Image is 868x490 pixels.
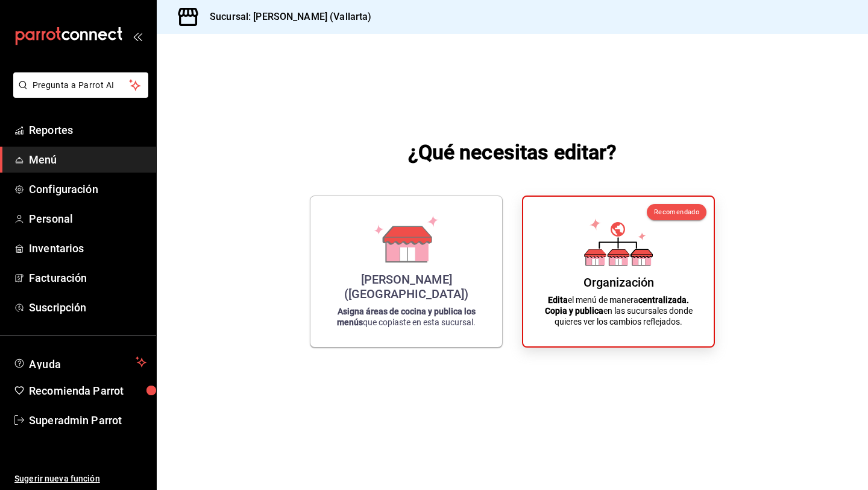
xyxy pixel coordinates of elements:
span: Personal [29,211,146,227]
strong: Edita [548,295,568,305]
h3: Sucursal: [PERSON_NAME] (Vallarta) [200,10,371,24]
span: Configuración [29,181,146,197]
button: open_drawer_menu [133,31,142,41]
button: Pregunta a Parrot AI [13,72,148,98]
div: Organización [583,275,654,290]
strong: Asigna áreas de cocina y publica los menús [337,307,476,327]
span: Reportes [29,122,146,138]
h1: ¿Qué necesitas editar? [408,138,617,167]
span: Suscripción [29,299,146,316]
span: Menú [29,151,146,168]
span: Ayuda [29,355,131,369]
span: Sugerir nueva función [14,472,146,485]
span: Facturación [29,270,146,286]
span: Pregunta a Parrot AI [33,79,130,92]
p: que copiaste en esta sucursal. [325,306,488,328]
span: Superadmin Parrot [29,412,146,428]
span: Recomendado [654,208,699,216]
span: Recomienda Parrot [29,383,146,399]
strong: Copia y publica [545,306,603,316]
a: Pregunta a Parrot AI [8,87,148,100]
div: [PERSON_NAME] ([GEOGRAPHIC_DATA]) [325,272,488,301]
p: el menú de manera en las sucursales donde quieres ver los cambios reflejados. [538,294,699,327]
span: Inventarios [29,240,146,256]
strong: centralizada. [638,295,689,305]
